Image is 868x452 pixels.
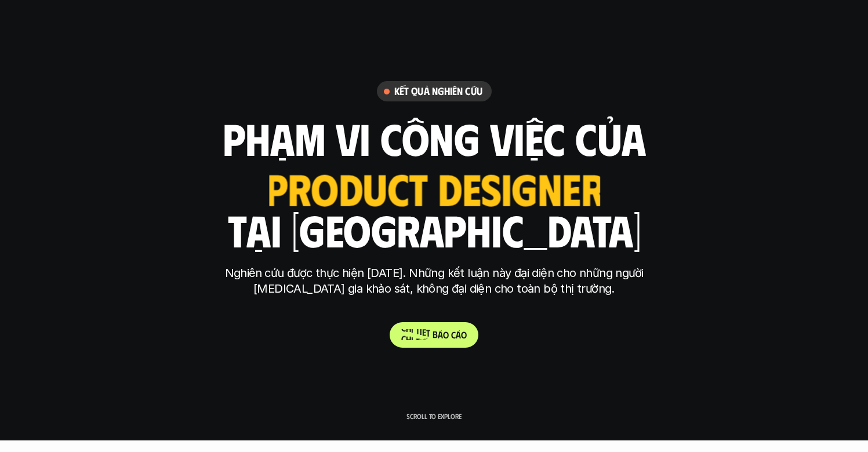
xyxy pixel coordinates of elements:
[426,327,430,338] span: t
[394,85,482,98] h6: Kết quả nghiên cứu
[406,412,462,420] p: Scroll to explore
[456,329,461,340] span: á
[223,114,646,162] h1: phạm vi công việc của
[420,326,422,337] span: i
[438,329,443,340] span: á
[390,322,478,348] a: Chitiếtbáocáo
[433,329,438,340] span: b
[422,326,426,337] span: ế
[416,325,420,336] span: t
[443,329,449,340] span: o
[451,329,456,340] span: c
[461,329,467,340] span: o
[411,323,413,334] span: i
[217,265,652,297] p: Nghiên cứu được thực hiện [DATE]. Những kết luận này đại diện cho những người [MEDICAL_DATA] gia ...
[227,205,641,254] h1: tại [GEOGRAPHIC_DATA]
